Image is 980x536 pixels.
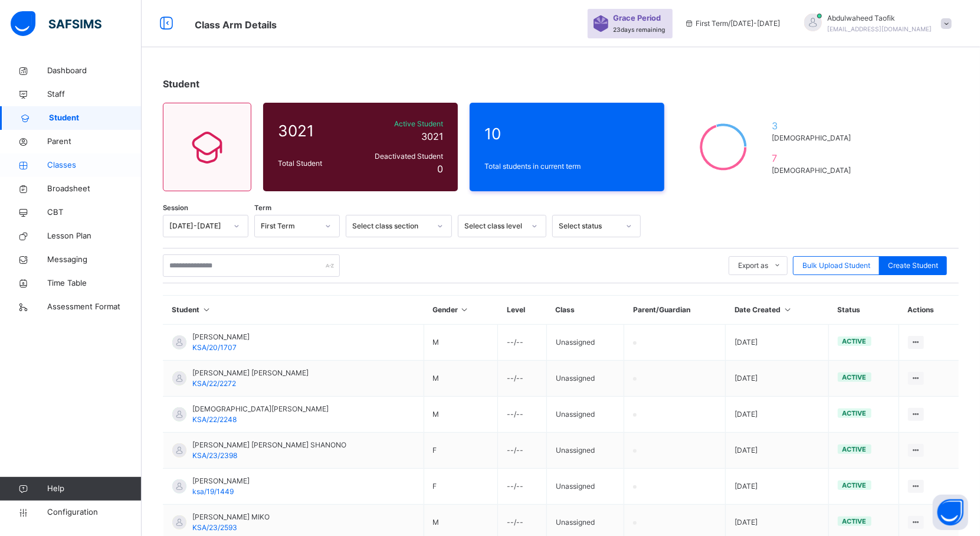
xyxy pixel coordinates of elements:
td: M [424,325,498,361]
span: Classes [47,159,142,171]
div: Total Student [275,155,356,172]
td: Unassigned [546,361,624,397]
span: Student [49,112,142,124]
div: [DATE]-[DATE] [169,221,227,231]
span: KSA/23/2398 [192,451,237,460]
i: Sort in Ascending Order [783,305,793,314]
span: Bulk Upload Student [802,260,870,271]
i: Sort in Ascending Order [460,305,470,314]
td: [DATE] [726,469,828,505]
img: safsims [11,11,101,36]
span: KSA/22/2248 [192,415,237,424]
span: 3 [772,119,856,133]
span: 0 [437,163,443,175]
td: M [424,361,498,397]
span: Grace Period [613,12,661,24]
td: --/-- [498,325,547,361]
span: Broadsheet [47,183,142,195]
th: Status [828,296,899,325]
span: active [843,517,867,525]
th: Student [163,296,424,325]
span: Lesson Plan [47,230,142,242]
span: KSA/22/2272 [192,379,236,388]
span: Configuration [47,506,141,518]
th: Level [498,296,547,325]
span: Student [163,78,199,90]
span: Parent [47,136,142,148]
td: --/-- [498,397,547,433]
i: Sort in Ascending Order [202,305,212,314]
span: ksa/19/1449 [192,487,234,496]
span: active [843,445,867,453]
span: 3021 [278,119,353,142]
td: [DATE] [726,361,828,397]
td: [DATE] [726,397,828,433]
span: CBT [47,207,142,218]
span: KSA/20/1707 [192,343,237,352]
span: Class Arm Details [195,19,277,31]
span: Messaging [47,254,142,266]
span: [PERSON_NAME] [192,476,250,486]
div: Select status [559,221,619,231]
span: [PERSON_NAME] [PERSON_NAME] [192,368,309,378]
span: Export as [738,260,768,271]
td: F [424,469,498,505]
span: [PERSON_NAME] [192,332,250,342]
span: [DEMOGRAPHIC_DATA] [772,165,856,176]
button: Open asap [933,495,968,530]
th: Parent/Guardian [624,296,726,325]
span: KSA/23/2593 [192,523,237,532]
span: 7 [772,151,856,165]
span: Deactivated Student [359,151,443,162]
th: Class [546,296,624,325]
td: Unassigned [546,325,624,361]
div: Select class section [352,221,430,231]
span: [DEMOGRAPHIC_DATA] [772,133,856,143]
span: 23 days remaining [613,26,665,33]
td: --/-- [498,361,547,397]
span: 3021 [421,130,443,142]
td: M [424,397,498,433]
span: session/term information [684,18,781,29]
th: Actions [899,296,959,325]
span: active [843,373,867,381]
span: [PERSON_NAME] [PERSON_NAME] SHANONO [192,440,346,450]
span: Term [254,203,271,213]
div: Select class level [464,221,525,231]
td: [DATE] [726,433,828,469]
th: Date Created [726,296,828,325]
span: [DEMOGRAPHIC_DATA][PERSON_NAME] [192,404,329,414]
span: [EMAIL_ADDRESS][DOMAIN_NAME] [828,25,932,32]
span: Active Student [359,119,443,129]
img: sticker-purple.71386a28dfed39d6af7621340158ba97.svg [594,15,608,32]
span: 10 [484,122,650,145]
span: Time Table [47,277,142,289]
span: Abdulwaheed Taofik [828,13,932,24]
span: active [843,337,867,345]
div: AbdulwaheedTaofik [792,13,958,34]
span: [PERSON_NAME] MIKO [192,512,270,522]
td: Unassigned [546,397,624,433]
span: Assessment Format [47,301,142,313]
span: Dashboard [47,65,142,77]
span: Staff [47,89,142,100]
td: F [424,433,498,469]
td: --/-- [498,433,547,469]
div: First Term [261,221,318,231]
td: Unassigned [546,433,624,469]
span: Help [47,483,141,495]
td: [DATE] [726,325,828,361]
span: active [843,481,867,489]
span: Create Student [888,260,938,271]
span: Session [163,203,188,213]
td: --/-- [498,469,547,505]
td: Unassigned [546,469,624,505]
th: Gender [424,296,498,325]
span: active [843,409,867,417]
span: Total students in current term [484,161,650,172]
